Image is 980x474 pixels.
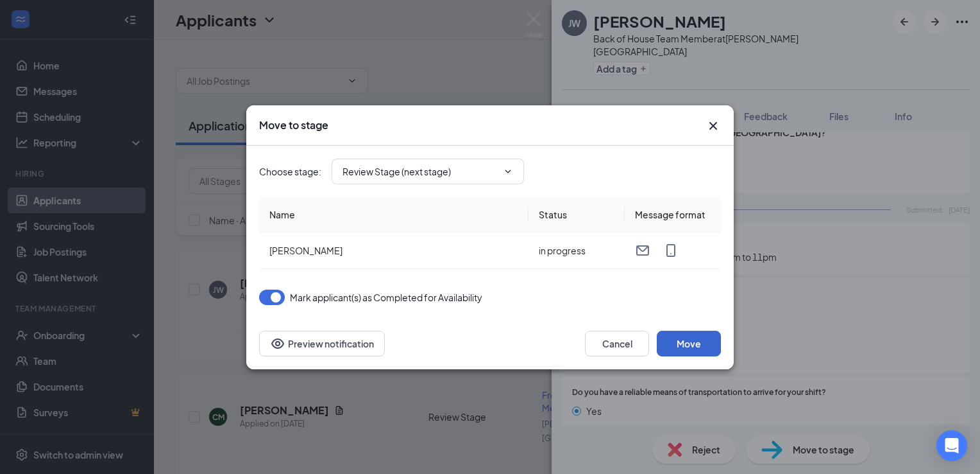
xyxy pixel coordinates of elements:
[585,331,649,356] button: Cancel
[936,430,967,461] div: Open Intercom Messenger
[663,243,679,258] svg: MobileSms
[259,197,528,233] th: Name
[528,233,625,269] td: in progress
[290,290,482,305] span: Mark applicant(s) as Completed for Availability
[528,197,625,233] th: Status
[657,331,721,356] button: Move
[259,331,385,356] button: Preview notificationEye
[635,243,650,258] svg: Email
[259,118,328,132] h3: Move to stage
[705,118,721,134] svg: Cross
[625,197,721,233] th: Message format
[705,118,721,134] button: Close
[259,164,321,179] span: Choose stage :
[269,245,342,256] span: [PERSON_NAME]
[270,336,285,351] svg: Eye
[503,166,513,177] svg: ChevronDown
